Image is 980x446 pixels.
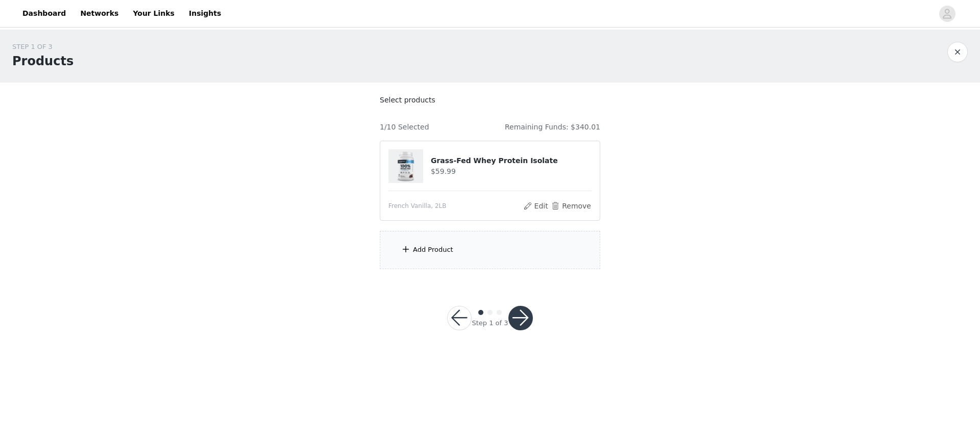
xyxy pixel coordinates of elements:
[380,95,600,106] p: Select products
[12,52,73,70] h1: Products
[505,122,600,133] h4: Remaining Funds: $340.01
[431,166,592,177] h4: $59.99
[942,6,952,22] div: avatar
[16,2,72,25] a: Dashboard
[12,42,73,52] div: STEP 1 OF 3
[74,2,125,25] a: Networks
[389,149,423,183] img: Grass-Fed Whey Protein Isolate
[431,155,592,166] h4: Grass-Fed Whey Protein Isolate
[183,2,227,25] a: Insights
[127,2,181,25] a: Your Links
[388,201,446,211] span: French Vanilla, 2LB
[523,200,549,212] button: Edit
[472,318,508,328] div: Step 1 of 3
[551,200,592,212] button: Remove
[380,122,429,133] h4: 1/10 Selected
[413,245,453,255] div: Add Product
